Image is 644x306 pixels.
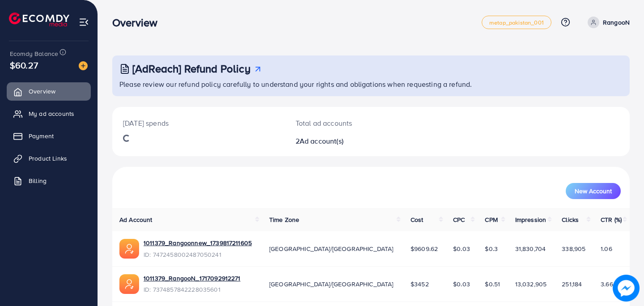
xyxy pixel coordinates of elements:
h3: Overview [112,16,165,29]
p: Total ad accounts [296,118,403,128]
span: $60.27 [10,59,38,72]
p: Please review our refund policy carefully to understand your rights and obligations when requesti... [119,79,624,89]
span: 1.06 [601,244,612,253]
span: Impression [515,215,547,224]
span: 31,830,704 [515,244,546,253]
a: 1011379_RangooN_1717092912271 [144,274,241,283]
span: CTR (%) [601,215,622,224]
a: 1011379_Rangoonnew_1739817211605 [144,238,252,247]
span: Billing [29,176,47,185]
p: [DATE] spends [123,118,274,128]
img: ic-ads-acc.e4c84228.svg [119,239,139,259]
a: My ad accounts [7,105,91,123]
span: Ad Account [119,215,153,224]
span: $0.03 [453,244,470,253]
span: $9609.62 [411,244,438,253]
span: 3.66 [601,280,613,289]
span: CPC [453,215,465,224]
span: Ad account(s) [300,136,343,146]
span: Cost [411,215,424,224]
img: logo [9,13,69,26]
span: Payment [29,132,54,140]
span: 13,032,905 [515,280,547,289]
span: 338,905 [562,244,585,253]
a: RangooN [584,17,630,28]
img: image [79,61,88,70]
h3: [AdReach] Refund Policy [132,62,250,75]
span: New Account [575,188,612,194]
span: metap_pakistan_001 [489,20,544,25]
a: Billing [7,172,91,190]
span: Product Links [29,154,67,163]
span: Overview [29,87,55,96]
a: Product Links [7,149,91,167]
a: Payment [7,127,91,145]
span: Ecomdy Balance [10,49,58,58]
a: metap_pakistan_001 [482,16,551,29]
img: ic-ads-acc.e4c84228.svg [119,274,139,294]
span: $3452 [411,280,429,289]
img: menu [79,17,89,27]
span: 251,184 [562,280,582,289]
a: Overview [7,82,91,100]
span: ID: 7374857842228035601 [144,285,241,294]
h2: 2 [296,137,403,145]
span: Clicks [562,215,579,224]
span: $0.03 [453,280,470,289]
span: $0.3 [485,244,498,253]
span: $0.51 [485,280,500,289]
span: ID: 7472458002487050241 [144,250,252,259]
span: [GEOGRAPHIC_DATA]/[GEOGRAPHIC_DATA] [269,280,394,289]
button: New Account [566,183,621,199]
p: RangooN [603,17,630,28]
img: image [613,275,640,302]
span: My ad accounts [29,109,74,118]
span: Time Zone [269,215,299,224]
span: CPM [485,215,497,224]
span: [GEOGRAPHIC_DATA]/[GEOGRAPHIC_DATA] [269,244,394,253]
